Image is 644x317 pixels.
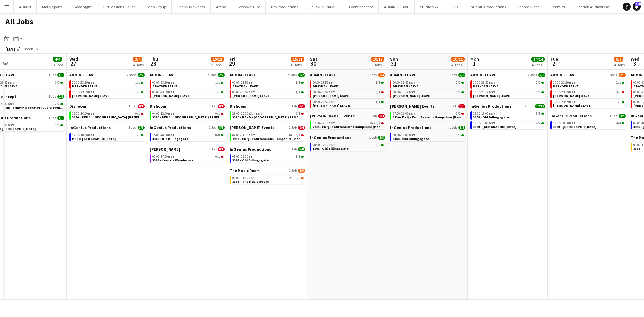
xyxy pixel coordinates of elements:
[138,104,145,108] span: 0/1
[616,91,621,94] span: 0/1
[69,104,145,109] a: Dishoom1 Job0/1
[37,0,68,13] button: Motiv Sports
[232,91,255,94] span: 00:00-23:59
[470,104,545,109] a: InGenius Productions2 Jobs12/12
[72,137,116,141] span: PEND Italy
[14,0,37,13] button: ADMIN
[72,84,98,88] span: BRAYDEN LEAVE
[313,90,384,98] a: 00:00-23:59BST0/1[PERSON_NAME] leave
[473,84,498,88] span: BRAYDEN LEAVE
[215,112,220,115] span: 0/1
[553,90,624,98] a: 00:00-23:59BST0/1[PERSON_NAME] leave
[127,73,136,77] span: 2 Jobs
[409,90,415,94] span: BST
[390,125,431,130] span: InGenius Productions
[230,125,305,147] div: [PERSON_NAME] Events1 Job0/409:00-21:30BST6A•0/42234 - ENQ - Four Seasons Hampshire (Panel Van)
[88,133,95,137] span: BST
[138,73,145,77] span: 2/2
[569,80,576,85] span: BST
[538,73,545,77] span: 2/2
[69,125,111,130] span: InGenius Productions
[135,134,140,137] span: 1/1
[473,121,544,129] a: 08:00-18:00BST4/43399 - [GEOGRAPHIC_DATA]
[313,143,384,150] a: 08:00-17:00BST8/83368 - Old Billingsgate
[72,115,148,119] span: 3380 - PEND - Glasgow (PANEL VAN)
[207,73,216,77] span: 2 Jobs
[569,121,576,125] span: BST
[473,115,509,119] span: 3368 - Old Billingsgate
[390,104,435,109] span: Hannah Hope Events
[72,90,143,98] a: 00:00-23:59BST1/1[PERSON_NAME] LEAVE
[550,113,626,131] div: InGenius Productions1 Job4/408:00-18:00BST4/43399 - [GEOGRAPHIC_DATA]
[232,90,304,98] a: 00:00-23:59BST1/1[PERSON_NAME] LEAVE
[150,72,176,77] span: ADMIN - LEAVE
[449,126,457,130] span: 1 Job
[72,112,95,115] span: 12:00-16:00
[152,80,223,88] a: 00:00-23:59BST1/1BRAYDEN LEAVE
[608,73,617,77] span: 3 Jobs
[536,81,541,84] span: 1/1
[230,147,305,152] a: InGenius Productions1 Job8/8
[328,100,335,104] span: BST
[313,81,335,84] span: 00:00-23:59
[152,137,189,141] span: 3368 - Old Billingsgate
[470,72,496,77] span: ADMIN - LEAVE
[310,135,385,152] div: InGenius Productions1 Job8/808:00-17:00BST8/83368 - Old Billingsgate
[168,133,175,137] span: BST
[230,125,274,130] span: Hannah Hope Events
[88,80,95,85] span: BST
[569,90,576,94] span: BST
[55,81,60,84] span: 1/1
[230,104,305,125] div: Dishoom1 Job0/123:00-10:00 (Sat)BST0/13380 - PEND - [GEOGRAPHIC_DATA] (PANEL VAN)
[150,125,225,147] div: InGenius Productions1 Job8/815:00-20:00BST8/83368 - Old Billingsgate
[473,81,495,84] span: 00:00-23:59
[150,72,225,77] a: ADMIN - LEAVE2 Jobs2/2
[456,134,461,137] span: 8/8
[298,104,305,108] span: 0/1
[55,124,60,127] span: 1/1
[313,100,335,104] span: 00:00-23:59
[168,90,175,94] span: BST
[553,94,589,98] span: Chris Ames leave
[256,111,262,116] span: BST
[150,104,225,109] a: Dishoom1 Job0/1
[458,104,465,108] span: 0/1
[553,125,596,129] span: 3399 - King's Observatory
[69,72,145,104] div: ADMIN - LEAVE2 Jobs2/200:00-23:59BST1/1BRAYDEN LEAVE00:00-23:59BST1/1[PERSON_NAME] LEAVE
[313,100,384,107] a: 00:00-23:59BST1/1[PERSON_NAME] LEAVE
[289,126,297,130] span: 1 Job
[69,104,145,125] div: Dishoom1 Job0/112:00-16:00BST0/13380 - PEND - [GEOGRAPHIC_DATA] (PANEL VAN)
[409,80,415,85] span: BST
[230,72,305,104] div: ADMIN - LEAVE2 Jobs2/200:00-23:59BST1/1BRAYDEN LEAVE00:00-23:59BST1/1[PERSON_NAME] LEAVE
[310,135,351,140] span: InGenius Productions
[232,134,255,137] span: 09:00-21:30
[72,111,143,119] a: 12:00-16:00BST0/13380 - PEND - [GEOGRAPHIC_DATA] (PANEL VAN)
[376,91,380,94] span: 0/1
[289,104,297,108] span: 1 Job
[150,125,191,130] span: InGenius Productions
[553,103,590,108] span: Chris Lane LEAVE
[393,91,415,94] span: 00:00-23:59
[310,113,385,118] a: [PERSON_NAME] Events1 Job0/4
[310,135,385,140] a: InGenius Productions1 Job8/8
[313,80,384,88] a: 00:00-23:59BST1/1BRAYDEN LEAVE
[296,91,300,94] span: 1/1
[248,90,255,94] span: BST
[57,95,64,99] span: 2/2
[232,112,262,115] span: 23:00-10:00 (Sat)
[49,116,56,120] span: 1 Job
[390,104,465,125] div: [PERSON_NAME] Events1 Job0/107:00-16:00BST0/12234 - ENQ - Four Seasons Hampshire (Panel Van)
[550,72,626,77] a: ADMIN - LEAVE3 Jobs2/3
[57,116,64,120] span: 1/1
[232,84,258,88] span: BRAYDEN LEAVE
[569,100,576,104] span: BST
[553,91,576,94] span: 00:00-23:59
[310,72,385,113] div: ADMIN - LEAVE3 Jobs2/300:00-23:59BST1/1BRAYDEN LEAVE00:00-23:59BST0/1[PERSON_NAME] leave00:00-23:...
[369,136,377,140] span: 1 Job
[150,147,180,152] span: Veevers Carter
[376,143,380,147] span: 8/8
[313,103,350,108] span: Chris Lane LEAVE
[232,80,304,88] a: 00:00-23:59BST1/1BRAYDEN LEAVE
[313,121,384,129] a: 07:30-22:30BST7A•0/42234 - ENQ - Four Seasons Hampshire (Panel Van)
[313,146,349,151] span: 3368 - Old Billingsgate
